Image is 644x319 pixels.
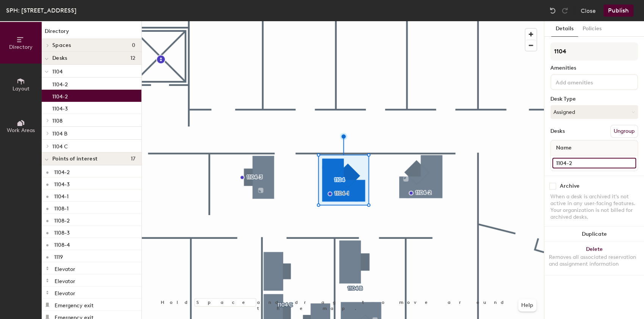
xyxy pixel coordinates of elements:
[55,300,94,309] p: Emergency exit
[52,91,68,100] p: 1104-2
[554,77,622,86] input: Add amenities
[549,254,639,268] div: Removes all associated reservation and assignment information
[132,42,135,48] span: 0
[550,96,638,102] div: Desk Type
[55,276,75,285] p: Elevator
[54,167,70,176] p: 1104-2
[42,27,141,39] h1: Directory
[544,227,644,242] button: Duplicate
[54,203,69,212] p: 1108-1
[581,5,596,17] button: Close
[13,86,30,92] span: Layout
[6,6,77,15] div: SPH: [STREET_ADDRESS]
[52,55,67,61] span: Desks
[560,183,580,189] div: Archive
[549,7,556,14] img: Undo
[578,21,606,37] button: Policies
[54,191,69,200] p: 1104-1
[130,55,135,61] span: 12
[552,141,575,155] span: Name
[54,252,63,260] p: 1119
[52,156,97,162] span: Points of interest
[130,156,135,162] span: 17
[52,143,68,150] span: 1104 C
[54,240,70,248] p: 1108-4
[52,118,63,124] span: 1108
[603,5,633,17] button: Publish
[52,103,68,112] p: 1104-3
[550,128,565,134] div: Desks
[52,68,63,75] span: 1104
[552,158,636,168] input: Unnamed desk
[54,215,70,224] p: 1108-2
[55,288,75,297] p: Elevator
[52,131,67,137] span: 1104 B
[550,105,638,119] button: Assigned
[54,227,70,236] p: 1108-3
[52,79,68,88] p: 1104-2
[55,264,75,272] p: Elevator
[551,21,578,37] button: Details
[561,7,569,14] img: Redo
[52,42,71,48] span: Spaces
[550,193,638,221] div: When a desk is archived it's not active in any user-facing features. Your organization is not bil...
[54,179,70,188] p: 1104-3
[544,242,644,275] button: DeleteRemoves all associated reservation and assignment information
[7,127,35,134] span: Work Areas
[9,44,33,50] span: Directory
[518,299,536,311] button: Help
[550,65,638,71] div: Amenities
[610,125,638,138] button: Ungroup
